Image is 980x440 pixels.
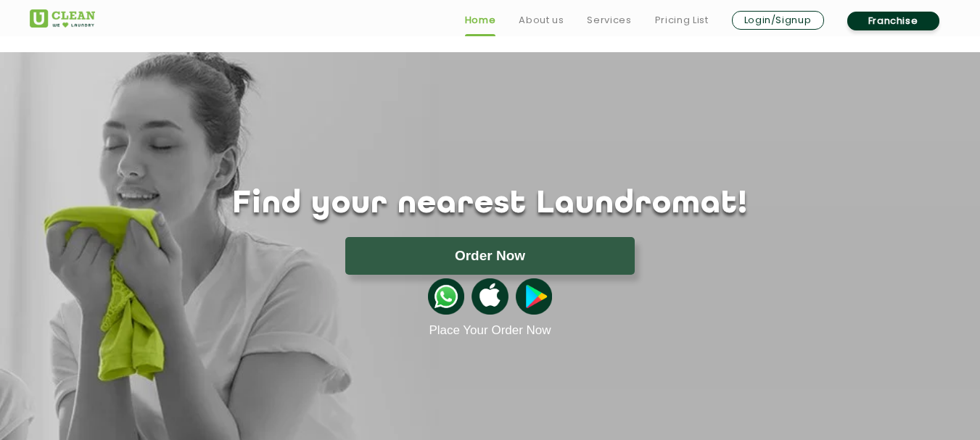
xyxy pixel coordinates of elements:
h1: Find your nearest Laundromat! [19,186,962,223]
a: Home [465,12,496,29]
a: Franchise [847,12,939,30]
a: Services [587,12,631,29]
button: Order Now [345,237,635,275]
img: apple-icon.png [472,278,508,315]
a: Place Your Order Now [429,323,551,338]
img: playstoreicon.png [516,278,552,315]
img: UClean Laundry and Dry Cleaning [30,9,95,28]
a: Login/Signup [732,11,824,30]
img: whatsappicon.png [428,278,464,315]
a: Pricing List [655,12,709,29]
a: About us [519,12,564,29]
